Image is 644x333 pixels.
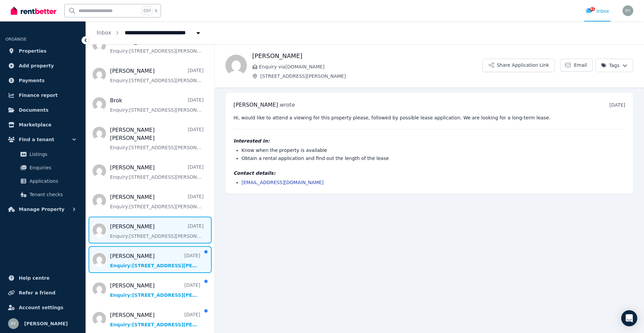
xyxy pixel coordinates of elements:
[241,180,324,185] a: [EMAIL_ADDRESS][DOMAIN_NAME]
[19,289,55,297] span: Refer a friend
[110,223,204,239] a: [PERSON_NAME][DATE]Enquiry:[STREET_ADDRESS][PERSON_NAME].
[482,59,555,72] button: Share Application Link
[560,59,593,71] a: Email
[586,8,609,14] div: Inbox
[241,155,625,162] li: Obtain a rental application and find out the length of the lease
[30,177,75,185] span: Applications
[110,252,200,269] a: [PERSON_NAME][DATE]Enquiry:[STREET_ADDRESS][PERSON_NAME].
[5,133,80,146] button: Find a tenant
[5,286,80,299] a: Refer a friend
[19,121,51,129] span: Marketplace
[233,114,625,121] pre: Hi, would like to attend a viewing for this property please, followed by possible lease applicati...
[110,38,204,54] a: [PERSON_NAME][DATE]Enquiry:[STREET_ADDRESS][PERSON_NAME].
[11,6,56,16] img: RentBetter
[19,47,47,55] span: Properties
[110,193,204,210] a: [PERSON_NAME][DATE]Enquiry:[STREET_ADDRESS][PERSON_NAME].
[8,148,77,161] a: Listings
[601,62,620,69] span: Tags
[142,6,152,15] span: Ctrl
[574,62,587,68] span: Email
[110,97,204,113] a: Brok[DATE]Enquiry:[STREET_ADDRESS][PERSON_NAME].
[110,67,204,84] a: [PERSON_NAME][DATE]Enquiry:[STREET_ADDRESS][PERSON_NAME].
[595,59,633,72] button: Tags
[155,8,157,13] span: k
[260,73,482,79] span: [STREET_ADDRESS][PERSON_NAME]
[5,89,80,102] a: Finance report
[259,63,482,70] span: Enquiry via [DOMAIN_NAME]
[233,102,278,108] span: [PERSON_NAME]
[5,44,80,58] a: Properties
[225,55,247,76] img: Blaine
[5,271,80,285] a: Help centre
[24,320,68,328] span: [PERSON_NAME]
[623,5,633,16] img: Richard Yong
[110,282,200,298] a: [PERSON_NAME][DATE]Enquiry:[STREET_ADDRESS][PERSON_NAME].
[110,311,200,328] a: [PERSON_NAME][DATE]Enquiry:[STREET_ADDRESS][PERSON_NAME].
[609,102,625,108] time: [DATE]
[19,62,54,70] span: Add property
[86,21,212,44] nav: Breadcrumb
[5,118,80,131] a: Marketplace
[110,164,204,180] a: [PERSON_NAME][DATE]Enquiry:[STREET_ADDRESS][PERSON_NAME].
[8,174,77,188] a: Applications
[5,301,80,314] a: Account settings
[30,164,75,172] span: Enquiries
[590,7,595,11] span: 91
[8,318,19,329] img: Richard Yong
[97,30,111,36] a: Inbox
[233,137,625,144] h4: Interested in:
[5,37,26,42] span: ORGANISE
[19,205,64,213] span: Manage Property
[621,310,637,326] div: Open Intercom Messenger
[8,188,77,201] a: Tenant checks
[8,161,77,174] a: Enquiries
[30,150,75,158] span: Listings
[241,147,625,154] li: Know when the property is available
[252,51,482,61] h1: [PERSON_NAME]
[19,274,50,282] span: Help centre
[19,135,54,144] span: Find a tenant
[30,190,75,199] span: Tenant checks
[280,102,295,108] span: wrote
[19,303,63,312] span: Account settings
[5,103,80,117] a: Documents
[5,74,80,87] a: Payments
[5,59,80,72] a: Add property
[233,170,625,176] h4: Contact details:
[5,203,80,216] button: Manage Property
[19,91,58,99] span: Finance report
[110,126,204,151] a: [PERSON_NAME] [PERSON_NAME][DATE]Enquiry:[STREET_ADDRESS][PERSON_NAME].
[19,106,49,114] span: Documents
[19,76,45,85] span: Payments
